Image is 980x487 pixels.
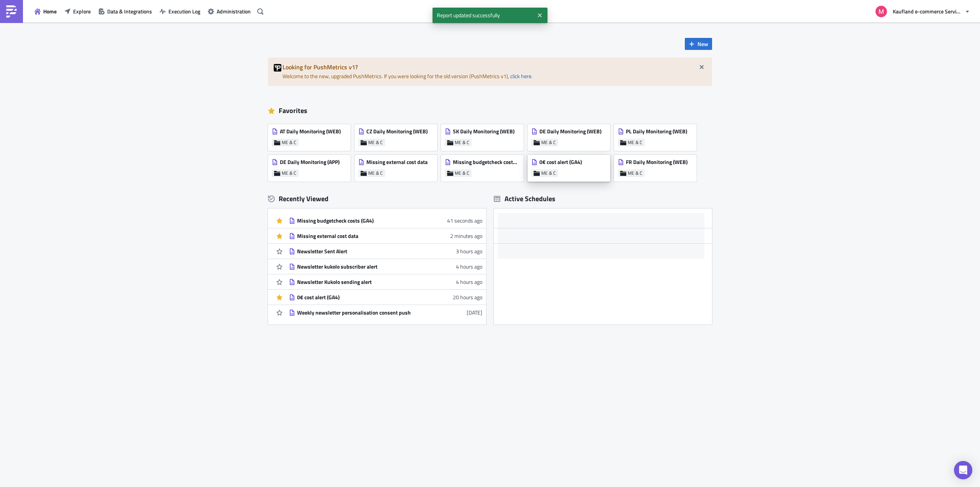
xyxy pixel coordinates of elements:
[280,159,340,166] span: DE Daily Monitoring (APP)
[280,128,341,135] span: AT Daily Monitoring (WEB)
[510,72,531,80] a: click here
[289,290,482,305] a: 0€ cost alert (GA4)20 hours ago
[297,294,431,301] div: 0€ cost alert (GA4)
[366,128,428,135] span: CZ Daily Monitoring (WEB)
[60,5,95,17] button: Explore
[875,5,888,18] img: Avatar
[268,193,486,205] div: Recently Viewed
[289,228,482,243] a: Missing external cost data2 minutes ago
[43,7,57,15] span: Home
[534,10,546,21] button: Close
[628,170,642,176] span: ME & C
[494,194,555,203] div: Active Schedules
[614,151,701,182] a: FR Daily Monitoring (WEB)ME & C
[354,120,441,151] a: CZ Daily Monitoring (WEB)ME & C
[289,259,482,274] a: Newsletter kukolo subscriber alert4 hours ago
[447,216,482,225] time: 2025-08-28T12:58:30Z
[453,293,482,301] time: 2025-08-27T16:54:54Z
[528,120,614,151] a: DE Daily Monitoring (WEB)ME & C
[217,7,251,15] span: Administration
[204,5,255,17] button: Administration
[467,308,482,316] time: 2025-08-15T16:52:31Z
[539,128,601,135] span: DE Daily Monitoring (WEB)
[541,170,556,176] span: ME & C
[156,5,204,17] button: Execution Log
[95,5,156,17] button: Data & Integrations
[626,159,688,166] span: FR Daily Monitoring (WEB)
[455,139,469,146] span: ME & C
[456,278,482,286] time: 2025-08-28T09:23:47Z
[289,213,482,228] a: Missing budgetcheck costs (GA4)41 seconds ago
[297,217,431,224] div: Missing budgetcheck costs (GA4)
[954,461,972,479] div: Open Intercom Messenger
[528,151,614,182] a: 0€ cost alert (GA4)ME & C
[368,139,383,146] span: ME & C
[268,120,354,151] a: AT Daily Monitoring (WEB)ME & C
[168,7,200,15] span: Execution Log
[289,274,482,289] a: Newsletter Kukolo sending alert4 hours ago
[107,7,152,15] span: Data & Integrations
[871,3,974,20] button: Kaufland e-commerce Services GmbH & Co. KG
[697,40,708,48] span: New
[539,159,582,166] span: 0€ cost alert (GA4)
[455,170,469,176] span: ME & C
[441,151,528,182] a: Missing budgetcheck costs (GA4)ME & C
[297,248,431,255] div: Newsletter Sent Alert
[433,8,534,23] span: Report updated successfully
[366,159,428,166] span: Missing external cost data
[685,38,712,50] button: New
[441,120,528,151] a: SK Daily Monitoring (WEB)ME & C
[282,139,296,146] span: ME & C
[297,309,431,316] div: Weekly newsletter personalisation consent push
[282,170,296,176] span: ME & C
[893,7,962,15] span: Kaufland e-commerce Services GmbH & Co. KG
[289,305,482,320] a: Weekly newsletter personalisation consent push[DATE]
[297,233,431,239] div: Missing external cost data
[628,139,642,146] span: ME & C
[541,139,556,146] span: ME & C
[73,7,91,15] span: Explore
[626,128,687,135] span: PL Daily Monitoring (WEB)
[268,57,712,86] div: Welcome to the new, upgraded PushMetrics. If you were looking for the old version (PushMetrics v1...
[283,64,706,70] h5: Looking for PushMetrics v1?
[289,244,482,259] a: Newsletter Sent Alert3 hours ago
[354,151,441,182] a: Missing external cost dataME & C
[31,5,60,17] button: Home
[368,170,383,176] span: ME & C
[614,120,701,151] a: PL Daily Monitoring (WEB)ME & C
[268,151,354,182] a: DE Daily Monitoring (APP)ME & C
[456,262,482,271] time: 2025-08-28T09:28:53Z
[268,105,712,116] div: Favorites
[453,128,514,135] span: SK Daily Monitoring (WEB)
[297,279,431,285] div: Newsletter Kukolo sending alert
[453,159,519,166] span: Missing budgetcheck costs (GA4)
[450,232,482,240] time: 2025-08-28T12:56:46Z
[5,5,18,18] img: PushMetrics
[456,247,482,255] time: 2025-08-28T09:32:19Z
[297,263,431,270] div: Newsletter kukolo subscriber alert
